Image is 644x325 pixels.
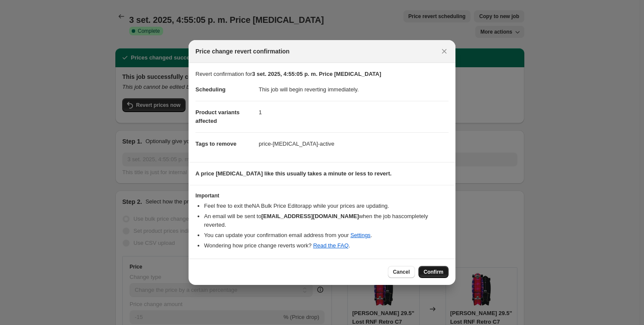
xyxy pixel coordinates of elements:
[313,242,348,249] a: Read the FAQ
[195,70,449,78] p: Revert confirmation for
[393,269,410,275] span: Cancel
[204,202,449,210] li: Feel free to exit the NA Bulk Price Editor app while your prices are updating.
[259,132,449,155] dd: price-[MEDICAL_DATA]-active
[259,101,449,124] dd: 1
[252,71,381,77] b: 3 set. 2025, 4:55:05 p. m. Price [MEDICAL_DATA]
[261,213,359,219] b: [EMAIL_ADDRESS][DOMAIN_NAME]
[204,212,449,229] li: An email will be sent to when the job has completely reverted .
[424,269,443,275] span: Confirm
[195,86,226,93] span: Scheduling
[259,78,449,101] dd: This job will begin reverting immediately.
[195,47,290,56] span: Price change revert confirmation
[195,192,449,199] h3: Important
[418,266,449,278] button: Confirm
[350,232,371,238] a: Settings
[195,170,392,177] b: A price [MEDICAL_DATA] like this usually takes a minute or less to revert.
[195,109,240,124] span: Product variants affected
[388,266,415,278] button: Cancel
[204,241,449,250] li: Wondering how price change reverts work? .
[195,141,236,147] span: Tags to remove
[438,45,450,57] button: Close
[204,231,449,240] li: You can update your confirmation email address from your .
